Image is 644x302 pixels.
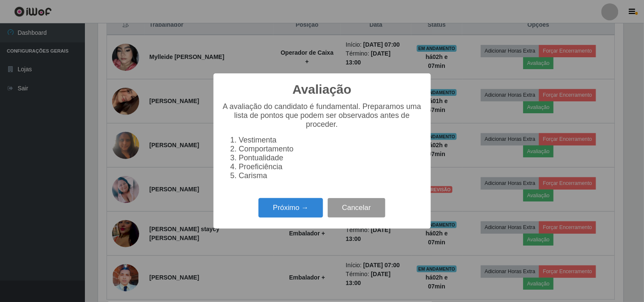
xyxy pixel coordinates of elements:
[292,82,352,97] h2: Avaliação
[239,162,422,171] li: Proeficiência
[239,136,422,145] li: Vestimenta
[239,145,422,154] li: Comportamento
[239,171,422,180] li: Carisma
[222,102,422,129] p: A avaliação do candidato é fundamental. Preparamos uma lista de pontos que podem ser observados a...
[239,154,422,162] li: Pontualidade
[259,198,323,218] button: Próximo →
[328,198,385,218] button: Cancelar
